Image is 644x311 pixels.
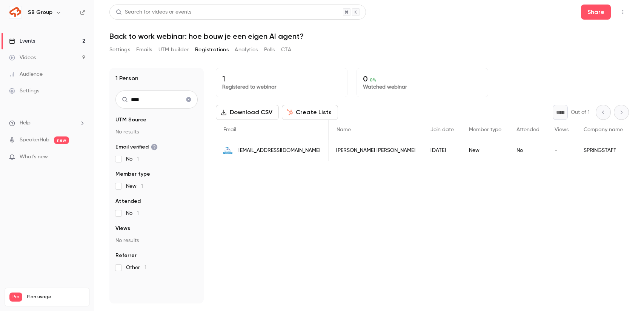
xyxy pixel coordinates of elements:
[581,5,611,20] button: Share
[9,54,36,61] div: Videos
[222,74,341,83] p: 1
[126,210,139,217] span: No
[115,225,130,232] span: Views
[109,32,629,41] h1: Back to work webinar: hoe bouw je een eigen AI agent?
[584,127,623,132] span: Company name
[126,264,146,271] span: Other
[115,170,150,178] span: Member type
[27,294,85,300] span: Plan usage
[126,155,139,163] span: No
[76,154,85,161] iframe: Noticeable Trigger
[20,119,31,127] span: Help
[576,140,630,161] div: SPRINGSTAFF
[264,44,275,56] button: Polls
[115,116,198,271] section: facet-groups
[9,293,22,302] span: Pro
[9,6,22,18] img: SB Group
[158,44,189,56] button: UTM builder
[430,127,454,132] span: Join date
[109,44,130,56] button: Settings
[423,140,461,161] div: [DATE]
[126,182,143,190] span: New
[571,109,590,116] p: Out of 1
[223,127,236,132] span: Email
[238,147,320,155] span: [EMAIL_ADDRESS][DOMAIN_NAME]
[137,211,139,216] span: 1
[370,77,377,83] span: 0 %
[9,37,35,45] div: Events
[329,140,423,161] div: [PERSON_NAME] [PERSON_NAME]
[9,70,43,78] div: Audience
[115,116,146,124] span: UTM Source
[216,105,279,120] button: Download CSV
[116,8,191,16] div: Search for videos or events
[555,127,569,132] span: Views
[509,140,547,161] div: No
[195,44,229,56] button: Registrations
[235,44,258,56] button: Analytics
[28,9,52,16] h6: SB Group
[20,136,49,144] a: SpeakerHub
[547,140,576,161] div: -
[183,93,195,106] button: Clear search
[9,87,39,95] div: Settings
[9,119,85,127] li: help-dropdown-opener
[469,127,501,132] span: Member type
[141,184,143,189] span: 1
[223,147,232,154] img: springstaff.nl
[137,156,139,162] span: 1
[54,136,69,144] span: new
[115,74,138,83] h1: 1 Person
[281,44,291,56] button: CTA
[222,83,341,91] p: Registered to webinar
[115,198,141,205] span: Attended
[115,237,198,244] p: No results
[337,127,351,132] span: Name
[115,143,158,151] span: Email verified
[115,252,137,259] span: Referrer
[516,127,539,132] span: Attended
[115,128,198,136] p: No results
[282,105,338,120] button: Create Lists
[461,140,509,161] div: New
[144,265,146,270] span: 1
[363,83,482,91] p: Watched webinar
[20,153,48,161] span: What's new
[136,44,152,56] button: Emails
[363,74,482,83] p: 0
